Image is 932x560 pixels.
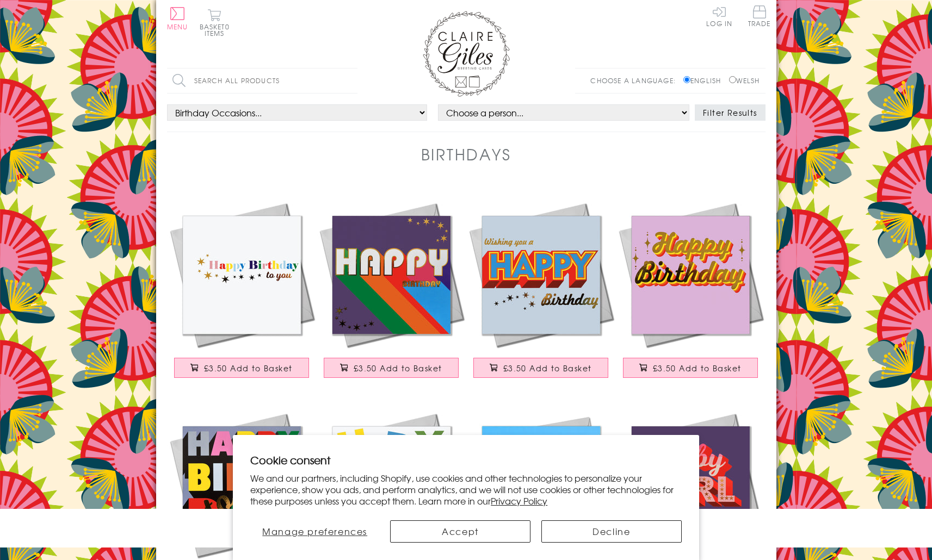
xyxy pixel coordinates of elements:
label: Welsh [729,76,760,85]
input: Search [347,69,357,93]
img: Birthday Card, Happy Birthday to you, Block of letters, with gold foil [167,410,317,560]
img: Birthday Card, Happy Birthday, Rainbow colours, with gold foil [317,200,466,350]
a: Log In [706,5,732,27]
input: English [683,76,690,83]
img: Birthday Card, Colour Bolt, Happy Birthday, text foiled in shiny gold [466,410,616,560]
label: English [683,76,726,85]
img: Birthday Card, Happy Birthday, Pink background and stars, with gold foil [616,200,766,350]
a: Birthday Card, Happy Birthday, Pink background and stars, with gold foil £3.50 Add to Basket [616,200,766,389]
a: Birthday Card, Happy Birthday to You, Rainbow colours, with gold foil £3.50 Add to Basket [167,200,317,389]
img: Birthday Card, Wishing you a Happy Birthday, Block letters, with gold foil [466,200,616,350]
input: Search all products [167,69,357,93]
img: Birthday Card, Happy Birthday to You, Rainbow colours, with gold foil [167,200,317,350]
button: £3.50 Add to Basket [473,358,608,378]
button: £3.50 Add to Basket [324,358,459,378]
span: Trade [748,5,771,27]
h1: Birthdays [421,143,511,165]
button: Filter Results [695,104,766,121]
p: We and our partners, including Shopify, use cookies and other technologies to personalize your ex... [250,472,682,506]
span: 0 items [205,22,230,38]
button: £3.50 Add to Basket [623,358,758,378]
span: Manage preferences [262,525,367,538]
a: Trade [748,5,771,29]
button: Decline [541,520,682,543]
h2: Cookie consent [250,452,682,468]
a: Birthday Card, Happy Birthday, Rainbow colours, with gold foil £3.50 Add to Basket [317,200,466,389]
button: £3.50 Add to Basket [174,358,309,378]
a: Privacy Policy [491,494,547,507]
img: Baby Girl Card, Pink with gold stars and gold foil [616,410,766,560]
a: Birthday Card, Wishing you a Happy Birthday, Block letters, with gold foil £3.50 Add to Basket [466,200,616,389]
span: £3.50 Add to Basket [503,363,592,374]
button: Accept [390,520,530,543]
input: Welsh [729,76,736,83]
span: Menu [167,22,188,32]
span: £3.50 Add to Basket [354,363,442,374]
button: Menu [167,7,188,30]
span: £3.50 Add to Basket [204,363,293,374]
img: Birthday Card, Scattered letters with stars and gold foil [317,410,466,560]
span: £3.50 Add to Basket [653,363,742,374]
button: Manage preferences [250,520,379,543]
p: Choose a language: [590,76,681,85]
button: Basket0 items [200,9,230,36]
img: Claire Giles Greetings Cards [423,11,510,97]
